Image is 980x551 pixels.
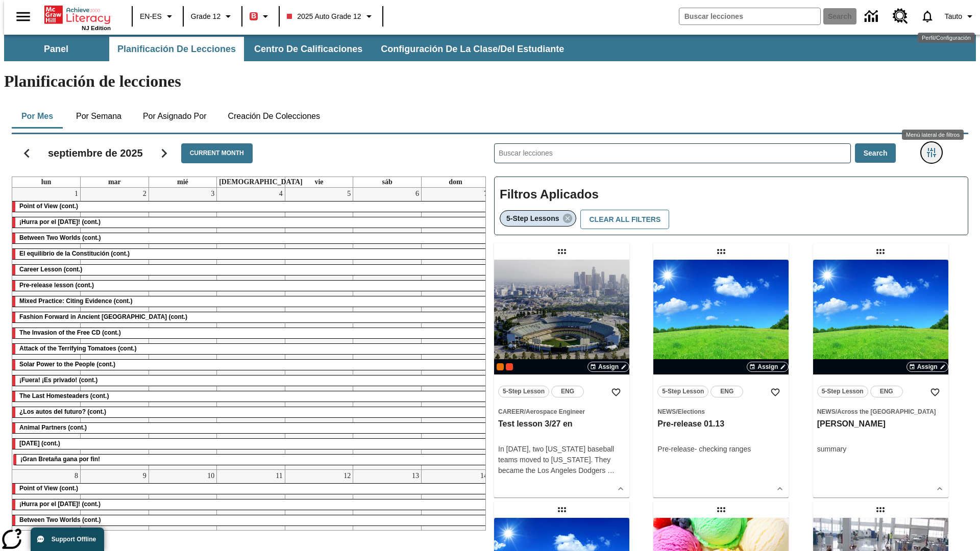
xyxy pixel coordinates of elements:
a: 8 de septiembre de 2025 [72,470,80,482]
button: Language: EN-ES, Selecciona un idioma [136,7,180,26]
span: Panel [44,43,68,55]
div: Lección arrastrable: olga inkwell [872,243,889,260]
span: Fashion Forward in Ancient Rome (cont.) [19,313,187,320]
button: Current Month [181,143,253,163]
div: ¡Hurra por el Día de la Constitución! (cont.) [12,217,489,228]
a: 11 de septiembre de 2025 [274,470,284,482]
button: 5-Step Lesson [498,386,549,397]
span: Assign [757,362,778,371]
div: Filtros Aplicados [494,177,968,236]
div: Día del Trabajo (cont.) [12,439,489,449]
button: Por asignado por [135,104,215,129]
div: Lección arrastrable: Test regular lesson [713,502,729,518]
a: Portada [44,5,111,25]
td: 6 de septiembre de 2025 [353,188,422,470]
button: Search [855,143,896,163]
div: Point of View (cont.) [12,202,489,212]
h3: Test lesson 3/27 en [498,419,625,430]
a: 10 de septiembre de 2025 [205,470,216,482]
button: Assign Elegir fechas [747,362,789,372]
div: Eliminar 5-Step Lessons el ítem seleccionado del filtro [500,210,576,227]
span: Between Two Worlds (cont.) [19,234,101,241]
span: / [836,408,837,415]
span: Grade 12 [191,11,220,22]
span: NJ Edition [82,25,111,31]
span: ENG [880,386,893,397]
span: Aerospace Engineer [526,408,585,415]
span: Tema: Career/Aerospace Engineer [498,406,625,417]
button: Class: 2025 Auto Grade 12, Selecciona una clase [283,7,379,26]
a: 12 de septiembre de 2025 [341,470,353,482]
button: Configuración de la clase/del estudiante [373,37,572,61]
span: Tema: News/Elections [657,406,785,417]
span: Planificación de lecciones [117,43,236,55]
a: 6 de septiembre de 2025 [413,188,421,200]
div: Portada [44,4,111,31]
div: OL 2025 Auto Grade 12 [497,363,504,370]
td: 7 de septiembre de 2025 [421,188,489,470]
span: Support Offline [52,536,96,543]
span: ¡Hurra por el Día de la Constitución! (cont.) [19,218,101,226]
span: ENG [720,386,733,397]
span: 5-Step Lesson [503,386,545,397]
div: Perfil/Configuración [918,33,975,43]
span: El equilibrio de la Constitución (cont.) [19,250,130,257]
div: Career Lesson (cont.) [12,265,489,275]
button: Añadir a mis Favoritas [766,383,785,402]
div: Lección arrastrable: Ready step order [554,502,570,518]
div: In [DATE], two [US_STATE] baseball teams moved to [US_STATE]. They became the Los Angeles Dodgers [498,444,625,476]
a: 4 de septiembre de 2025 [277,188,285,200]
div: Point of View (cont.) [12,484,489,494]
div: ¡Fuera! ¡Es privado! (cont.) [12,375,489,386]
h3: olga inkwell [817,419,944,430]
button: Por mes [12,104,63,129]
a: lunes [39,177,53,187]
a: Centro de recursos, Se abrirá en una pestaña nueva. [887,3,914,30]
span: ¡Hurra por el Día de la Constitución! (cont.) [19,500,101,508]
span: … [607,466,615,474]
div: The Last Homesteaders (cont.) [12,391,489,402]
td: 4 de septiembre de 2025 [217,188,285,470]
button: Seguir [151,140,177,166]
button: Menú lateral de filtros [921,142,942,163]
a: 13 de septiembre de 2025 [410,470,421,482]
span: 5-Step Lesson [662,386,704,397]
div: Lección arrastrable: Test lesson 3/27 en [554,243,570,260]
h2: septiembre de 2025 [48,147,143,159]
span: Career Lesson (cont.) [19,266,82,273]
td: 2 de septiembre de 2025 [81,188,149,470]
div: Fashion Forward in Ancient Rome (cont.) [12,312,489,322]
span: B [251,10,256,22]
span: Animal Partners (cont.) [19,424,87,431]
div: Menú lateral de filtros [902,130,964,140]
div: Test 1 [506,363,513,370]
a: domingo [447,177,464,187]
span: The Last Homesteaders (cont.) [19,392,109,399]
div: Subbarra de navegación [4,35,976,61]
span: Attack of the Terrifying Tomatoes (cont.) [19,345,137,352]
a: 5 de septiembre de 2025 [345,188,353,200]
span: Mixed Practice: Citing Evidence (cont.) [19,297,132,305]
div: Between Two Worlds (cont.) [12,233,489,243]
div: Animal Partners (cont.) [12,423,489,433]
div: Subbarra de navegación [4,37,573,61]
span: EN-ES [140,11,162,22]
button: Ver más [613,481,628,496]
input: search field [679,8,820,24]
div: The Invasion of the Free CD (cont.) [12,328,489,338]
span: 2025 Auto Grade 12 [287,11,361,22]
div: ¡Hurra por el Día de la Constitución! (cont.) [12,499,489,510]
button: Perfil/Configuración [941,7,980,26]
span: Centro de calificaciones [254,43,362,55]
a: miércoles [175,177,190,187]
span: Pre-release lesson (cont.) [19,282,94,289]
span: ¿Los autos del futuro? (cont.) [19,408,106,415]
div: lesson details [494,260,629,497]
span: ¡Gran Bretaña gana por fin! [20,456,100,463]
h1: Planificación de lecciones [4,72,976,91]
button: Panel [5,37,107,61]
span: / [524,408,526,415]
button: Assign Elegir fechas [906,362,948,372]
span: Configuración de la clase/del estudiante [381,43,564,55]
